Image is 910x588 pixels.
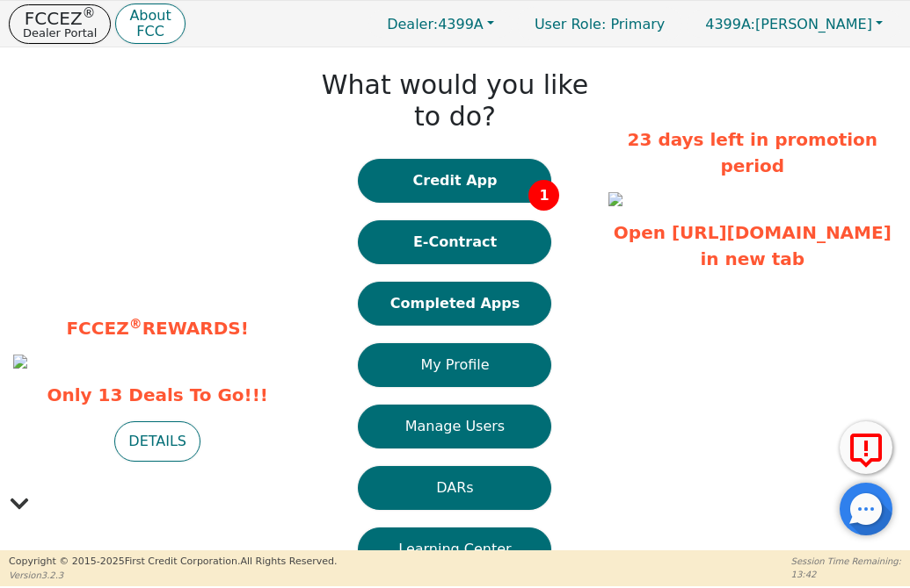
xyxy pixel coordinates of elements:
[840,421,892,474] button: Report Error to FCC
[387,16,438,32] span: Dealer:
[115,4,185,45] button: AboutFCC
[23,27,97,39] p: Dealer Portal
[358,527,551,571] button: Learning Center
[9,569,337,582] p: Version 3.2.3
[358,405,551,448] button: Manage Users
[791,568,901,581] p: 13:42
[129,9,171,23] p: About
[387,16,484,32] span: 4399A
[129,316,142,332] sup: ®
[114,421,200,462] button: DETAILS
[368,11,513,38] button: Dealer:4399A
[358,343,551,387] button: My Profile
[358,282,551,326] button: Completed Apps
[23,10,97,27] p: FCCEZ
[517,7,682,41] a: User Role: Primary
[13,355,27,369] img: 3e8a3f92-4c60-4777-bccd-40c5b12a12f3
[129,25,171,39] p: FCC
[310,69,599,133] h1: What would you like to do?
[240,556,337,567] span: All Rights Reserved.
[791,555,901,568] p: Session Time Remaining:
[358,220,551,264] button: E-Contract
[608,192,622,206] img: 0e5014d0-9f99-41b9-94ba-61954af92e8a
[9,555,337,570] p: Copyright © 2015- 2025 First Credit Corporation.
[535,16,606,32] span: User Role :
[83,5,96,21] sup: ®
[13,315,302,341] p: FCCEZ REWARDS!
[358,466,551,510] button: DARs
[705,16,872,32] span: [PERSON_NAME]
[687,11,901,38] button: 4399A:[PERSON_NAME]
[528,180,559,211] span: 1
[13,382,302,408] span: Only 13 Deals To Go!!!
[614,222,892,269] a: Open [URL][DOMAIN_NAME] in new tab
[517,7,682,41] p: Primary
[705,16,755,32] span: 4399A:
[608,126,897,179] p: 23 days left in promotion period
[9,4,111,44] button: FCCEZ®Dealer Portal
[358,159,551,203] button: Credit App1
